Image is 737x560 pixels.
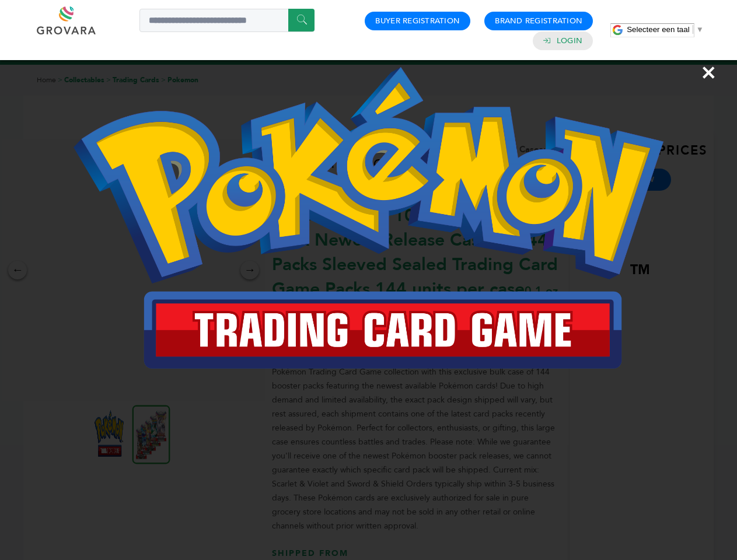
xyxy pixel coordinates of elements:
[627,25,689,34] span: Selecteer een taal
[495,16,582,26] a: Brand Registration
[74,67,663,369] img: Image Preview
[693,25,693,34] span: ​
[701,56,717,89] span: ×
[627,25,704,34] a: Selecteer een taal​
[557,36,582,46] a: Login
[139,9,315,32] input: Search a product or brand...
[696,25,704,34] span: ▼
[375,16,460,26] a: Buyer Registration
